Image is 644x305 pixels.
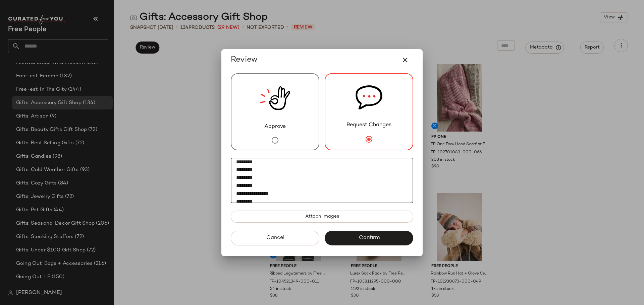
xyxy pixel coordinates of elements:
span: Confirm [358,235,379,241]
span: Approve [264,123,286,131]
button: Confirm [325,231,413,245]
img: svg%3e [356,74,382,121]
span: Attach images [305,214,339,219]
span: Cancel [266,235,284,241]
span: Review [231,55,258,65]
button: Cancel [231,231,319,245]
img: review_new_snapshot.RGmwQ69l.svg [260,74,290,123]
span: Request Changes [346,121,391,129]
button: Attach images [231,211,413,223]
